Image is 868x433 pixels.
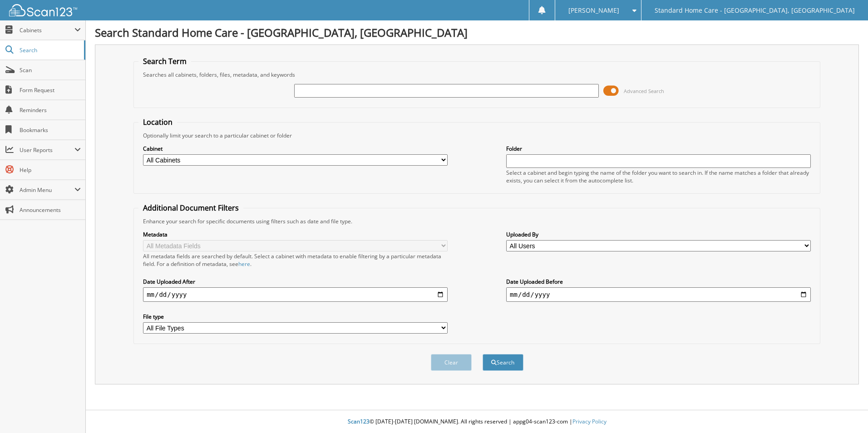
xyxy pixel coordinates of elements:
button: Search [483,354,523,371]
div: All metadata fields are searched by default. Select a cabinet with metadata to enable filtering b... [143,252,448,268]
label: Metadata [143,231,448,238]
div: Select a cabinet and begin typing the name of the folder you want to search in. If the name match... [506,169,811,184]
span: Standard Home Care - [GEOGRAPHIC_DATA], [GEOGRAPHIC_DATA] [655,8,855,13]
label: Uploaded By [506,231,811,238]
span: User Reports [20,146,74,154]
legend: Additional Document Filters [138,203,243,213]
div: Optionally limit your search to a particular cabinet or folder [138,132,815,139]
span: Cabinets [20,26,74,34]
span: Bookmarks [20,126,81,134]
span: Reminders [20,106,81,114]
img: scan123-logo-white.svg [9,4,77,16]
span: Scan [20,66,81,74]
label: File type [143,313,448,320]
label: Date Uploaded After [143,278,448,285]
span: [PERSON_NAME] [568,8,619,13]
h1: Search Standard Home Care - [GEOGRAPHIC_DATA], [GEOGRAPHIC_DATA] [95,25,859,40]
span: Scan123 [348,418,370,425]
span: Advanced Search [624,88,664,94]
span: Admin Menu [20,186,74,194]
div: Searches all cabinets, folders, files, metadata, and keywords [138,71,815,79]
input: end [506,287,811,302]
input: start [143,287,448,302]
span: Help [20,166,81,174]
legend: Location [138,117,177,127]
legend: Search Term [138,56,191,66]
span: Announcements [20,206,81,214]
div: © [DATE]-[DATE] [DOMAIN_NAME]. All rights reserved | appg04-scan123-com | [86,411,868,433]
div: Enhance your search for specific documents using filters such as date and file type. [138,217,815,225]
span: Form Request [20,86,81,94]
a: here [238,260,250,268]
button: Clear [431,354,472,371]
span: Search [20,46,79,54]
label: Cabinet [143,145,448,153]
a: Privacy Policy [572,418,607,425]
label: Folder [506,145,811,153]
label: Date Uploaded Before [506,278,811,285]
